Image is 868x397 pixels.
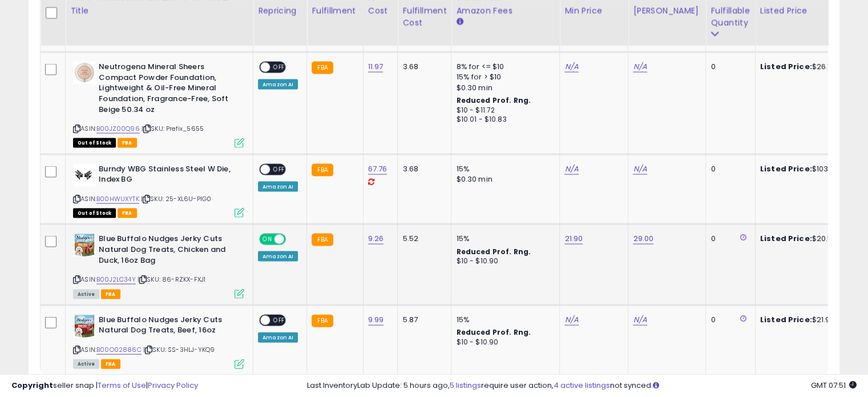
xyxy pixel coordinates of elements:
a: B00JZ00Q96 [96,124,140,134]
div: [PERSON_NAME] [633,5,701,17]
a: N/A [633,314,647,326]
div: $20.54 [760,234,855,244]
div: 0 [710,315,746,325]
b: Blue Buffalo Nudges Jerky Cuts Natural Dog Treats, Chicken and Duck, 16oz Bag [99,234,237,268]
b: Reduced Prof. Rng. [456,247,531,256]
span: FBA [101,290,120,299]
span: | SKU: 86-RZKX-FXJ1 [138,275,205,284]
small: FBA [312,234,333,246]
div: Amazon AI [258,332,298,343]
div: 15% [456,164,551,174]
div: $10 - $11.72 [456,106,551,115]
a: Privacy Policy [148,380,198,391]
a: N/A [633,61,647,73]
div: 8% for <= $10 [456,62,551,72]
span: OFF [270,63,288,73]
span: FBA [118,208,137,218]
span: OFF [270,165,288,174]
small: FBA [312,62,333,74]
div: Cost [368,5,393,17]
div: 15% [456,315,551,325]
a: N/A [633,163,647,175]
div: Amazon AI [258,182,298,192]
a: 9.99 [368,314,384,326]
span: | SKU: Prefix_5655 [142,124,204,133]
b: Neutrogena Mineral Sheers Compact Powder Foundation, Lightweight & Oil-Free Mineral Foundation, F... [99,62,237,118]
a: N/A [564,314,578,326]
span: OFF [284,235,302,244]
strong: Copyright [11,380,53,391]
div: $0.30 min [456,83,551,93]
a: 11.97 [368,61,383,73]
img: 61TYIgeSB5L._SL40_.jpg [73,234,96,256]
b: Listed Price: [760,61,812,72]
div: $26.11 [760,62,855,72]
div: Title [70,5,248,17]
div: Fulfillment [312,5,358,17]
span: All listings that are currently out of stock and unavailable for purchase on Amazon [73,208,116,218]
span: FBA [101,359,120,369]
span: | SKU: 25-XL6U-PIG0 [141,194,211,203]
div: 5.52 [402,234,442,244]
div: $10 - $10.90 [456,338,551,347]
a: B00J2LC34Y [96,275,136,284]
a: 67.76 [368,163,387,175]
a: Terms of Use [98,380,146,391]
div: 0 [710,234,746,244]
div: Min Price [564,5,623,17]
b: Listed Price: [760,233,812,244]
span: All listings currently available for purchase on Amazon [73,290,99,299]
b: Reduced Prof. Rng. [456,95,531,105]
div: 3.68 [402,164,442,174]
small: Amazon Fees. [456,17,463,27]
a: 4 active listings [554,380,610,391]
div: 15% for > $10 [456,72,551,82]
span: All listings currently available for purchase on Amazon [73,359,99,369]
div: Fulfillable Quantity [710,5,750,29]
a: N/A [564,163,578,175]
div: Repricing [258,5,302,17]
a: N/A [564,61,578,73]
b: Burndy WBG Stainless Steel W Die, Index BG [99,164,237,188]
img: 61hmFSDEayL._SL40_.jpg [73,315,96,338]
b: Listed Price: [760,314,812,325]
a: B00HWUXYTK [96,194,139,204]
div: Last InventoryLab Update: 5 hours ago, require user action, not synced. [307,380,857,391]
div: 5.87 [402,315,442,325]
span: All listings that are currently out of stock and unavailable for purchase on Amazon [73,138,116,148]
span: OFF [270,315,288,325]
div: 0 [710,62,746,72]
small: FBA [312,164,333,177]
span: 2025-08-18 07:51 GMT [811,380,857,391]
div: Fulfillment Cost [402,5,446,29]
div: Amazon AI [258,79,298,90]
div: Amazon AI [258,251,298,262]
img: 41b9nMWepTL._SL40_.jpg [73,164,96,187]
b: Reduced Prof. Rng. [456,327,531,337]
div: $0.30 min [456,174,551,185]
a: 29.00 [633,233,653,244]
a: 5 listings [450,380,481,391]
img: 31lNtGO7M6L._SL40_.jpg [73,62,96,85]
div: $10 - $10.90 [456,256,551,266]
div: ASIN: [73,62,244,146]
b: Listed Price: [760,163,812,174]
span: ON [260,235,274,244]
div: 3.68 [402,62,442,72]
div: $21.99 [760,315,855,325]
a: 9.26 [368,233,384,244]
b: Blue Buffalo Nudges Jerky Cuts Natural Dog Treats, Beef, 16oz [99,315,237,339]
div: Listed Price [760,5,859,17]
span: | SKU: SS-3HLJ-YKQ9 [143,345,215,354]
div: ASIN: [73,315,244,368]
small: FBA [312,315,333,327]
span: FBA [118,138,137,148]
div: ASIN: [73,234,244,297]
a: B00O02886C [96,345,142,355]
div: 15% [456,234,551,244]
div: Amazon Fees [456,5,555,17]
div: 0 [710,164,746,174]
div: seller snap | | [11,380,198,391]
div: $10.01 - $10.83 [456,115,551,125]
div: $103.59 [760,164,855,174]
